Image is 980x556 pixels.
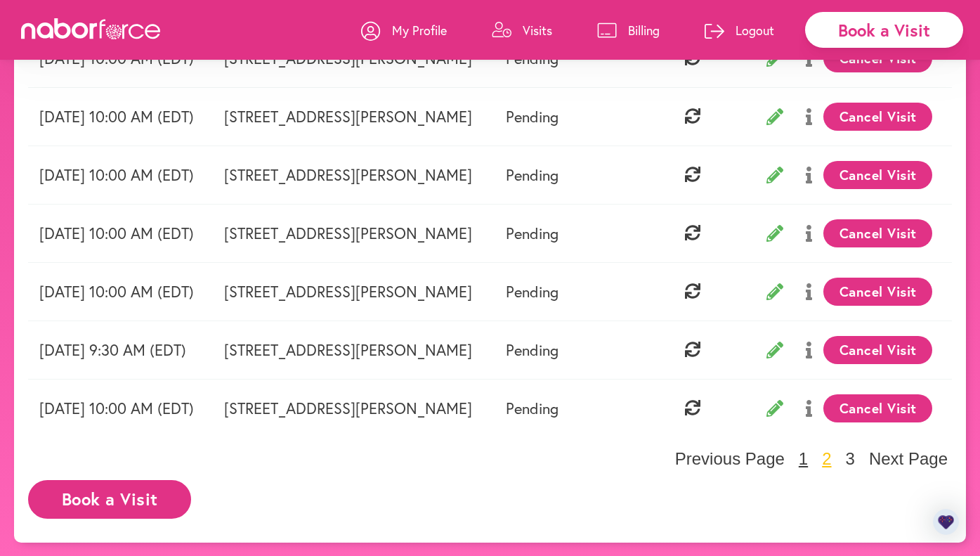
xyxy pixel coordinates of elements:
[823,161,932,189] button: Cancel Visit
[28,146,213,204] td: [DATE] 10:00 AM (EDT)
[213,321,495,379] td: [STREET_ADDRESS][PERSON_NAME]
[392,22,447,39] p: My Profile
[823,394,932,422] button: Cancel Visit
[597,9,660,51] a: Billing
[495,321,641,379] td: Pending
[213,87,495,146] td: [STREET_ADDRESS][PERSON_NAME]
[523,22,552,39] p: Visits
[28,480,191,519] button: Book a Visit
[628,22,660,39] p: Billing
[361,9,447,51] a: My Profile
[213,262,495,321] td: [STREET_ADDRESS][PERSON_NAME]
[795,448,812,470] button: 1
[28,204,213,262] td: [DATE] 10:00 AM (EDT)
[28,321,213,379] td: [DATE] 9:30 AM (EDT)
[213,146,495,204] td: [STREET_ADDRESS][PERSON_NAME]
[805,12,963,48] div: Book a Visit
[671,448,789,470] button: Previous Page
[736,22,774,39] p: Logout
[823,103,932,131] button: Cancel Visit
[28,87,213,146] td: [DATE] 10:00 AM (EDT)
[495,204,641,262] td: Pending
[28,262,213,321] td: [DATE] 10:00 AM (EDT)
[842,448,859,470] button: 3
[865,448,952,470] button: Next Page
[495,146,641,204] td: Pending
[823,219,932,247] button: Cancel Visit
[213,379,495,437] td: [STREET_ADDRESS][PERSON_NAME]
[495,379,641,437] td: Pending
[495,262,641,321] td: Pending
[823,336,932,364] button: Cancel Visit
[818,448,835,470] button: 2
[28,491,191,504] a: Book a Visit
[705,9,774,51] a: Logout
[28,379,213,437] td: [DATE] 10:00 AM (EDT)
[823,278,932,306] button: Cancel Visit
[492,9,552,51] a: Visits
[213,204,495,262] td: [STREET_ADDRESS][PERSON_NAME]
[495,87,641,146] td: Pending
